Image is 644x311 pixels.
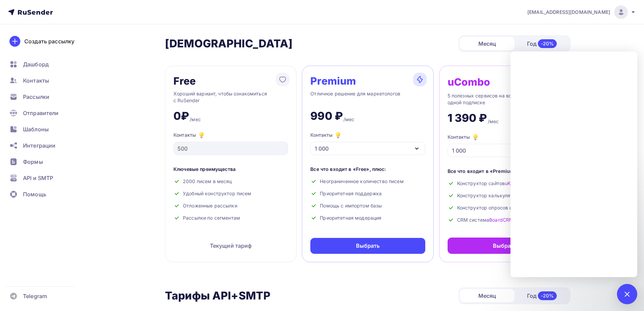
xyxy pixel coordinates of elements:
[310,75,356,86] div: Premium
[448,133,479,141] div: Контакты
[23,109,59,117] span: Отправители
[173,190,288,197] div: Удобный конструктор писем
[493,242,517,250] div: Выбрать
[310,131,425,155] button: Контакты 1 000
[310,202,425,209] div: Помощь с импортом базы
[5,155,86,169] a: Формы
[23,141,55,150] span: Интеграции
[24,37,74,45] div: Создать рассылку
[343,116,355,123] div: /мес
[23,125,49,133] span: Шаблоны
[315,145,329,153] div: 1 000
[310,90,425,104] div: Отличное решение для маркетологов
[5,58,86,71] a: Дашборд
[489,217,518,223] a: BoardCRM
[23,158,43,166] span: Формы
[5,74,86,87] a: Контакты
[173,166,288,173] div: Ключевые преимущества
[448,76,491,87] div: uCombo
[23,76,49,85] span: Контакты
[515,37,569,51] div: Год
[165,37,293,50] h2: [DEMOGRAPHIC_DATA]
[173,178,288,185] div: 2000 писем в месяц
[538,39,557,48] div: -20%
[527,9,610,16] span: [EMAIL_ADDRESS][DOMAIN_NAME]
[457,217,518,223] span: CRM система
[310,178,425,185] div: Неограниченное количество писем
[173,215,288,221] div: Рассылки по сегментам
[538,291,557,300] div: -20%
[448,168,562,175] div: Все что входит в «Premium», плюс:
[460,289,515,303] div: Месяц
[457,192,560,199] span: Конструктор калькуляторов и форм
[173,75,196,86] div: Free
[5,123,86,136] a: Шаблоны
[448,133,562,157] button: Контакты 1 000
[5,90,86,104] a: Рассылки
[356,242,380,250] div: Выбрать
[173,109,189,123] div: 0₽
[23,190,46,198] span: Помощь
[460,37,515,50] div: Месяц
[23,292,47,300] span: Telegram
[527,5,636,19] a: [EMAIL_ADDRESS][DOMAIN_NAME]
[190,116,201,123] div: /мес
[457,204,551,211] span: Конструктор опросов и анкет
[488,118,499,125] div: /мес
[173,131,288,139] div: Контакты
[505,180,518,187] a: uKit
[310,131,342,139] div: Контакты
[452,147,466,155] div: 1 000
[310,190,425,197] div: Приоритетная поддержка
[23,60,49,68] span: Дашборд
[457,180,518,187] span: Конструктор сайтов
[23,174,53,182] span: API и SMTP
[165,289,270,303] h2: Тарифы API+SMTP
[515,289,569,303] div: Год
[448,111,487,125] div: 1 390 ₽
[448,92,562,106] div: 5 полезных сервисов на все случаи жизни в одной подписке
[310,109,343,123] div: 990 ₽
[173,238,288,254] div: Текущий тариф
[173,90,288,104] div: Хороший вариант, чтобы ознакомиться с RuSender
[310,215,425,221] div: Приоритетная модерация
[173,202,288,209] div: Отложенные рассылки
[310,166,425,173] div: Все что входит в «Free», плюс:
[5,106,86,120] a: Отправители
[23,93,49,101] span: Рассылки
